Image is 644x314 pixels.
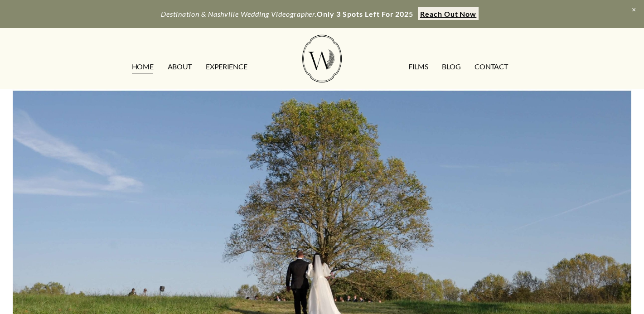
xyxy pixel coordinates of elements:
[420,10,476,18] strong: Reach Out Now
[302,35,341,82] img: Wild Fern Weddings
[442,60,460,74] a: Blog
[475,60,508,74] a: CONTACT
[168,60,192,74] a: ABOUT
[408,60,428,74] a: FILMS
[418,7,478,20] a: Reach Out Now
[206,60,247,74] a: EXPERIENCE
[132,60,154,74] a: HOME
